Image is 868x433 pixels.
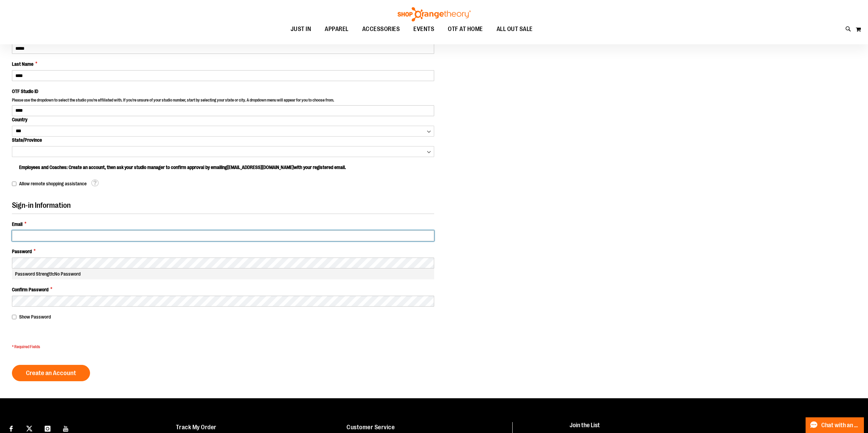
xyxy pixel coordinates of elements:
[19,314,51,320] span: Show Password
[12,137,42,143] span: State/Province
[19,165,346,170] span: Employees and Coaches: Create an account, then ask your studio manager to confirm approval by ema...
[413,21,434,37] span: EVENTS
[12,97,434,105] p: Please use the dropdown to select the studio you're affiliated with. If you're unsure of your stu...
[12,268,434,279] div: Password Strength:
[325,21,349,37] span: APPAREL
[806,417,864,433] button: Chat with an Expert
[12,117,27,122] span: Country
[497,21,533,37] span: ALL OUT SALE
[12,248,32,255] span: Password
[12,286,48,293] span: Confirm Password
[12,89,38,94] span: OTF Studio ID
[26,369,76,377] span: Create an Account
[19,181,87,186] span: Allow remote shopping assistance
[12,221,23,228] span: Email
[347,424,395,431] a: Customer Service
[176,424,217,431] a: Track My Order
[362,21,400,37] span: ACCESSORIES
[26,426,32,432] img: Twitter
[12,365,90,381] button: Create an Account
[54,271,80,277] span: No Password
[821,422,860,429] span: Chat with an Expert
[12,61,33,67] span: Last Name
[397,7,472,21] img: Shop Orangetheory
[12,344,434,350] span: * Required Fields
[291,21,311,37] span: JUST IN
[448,21,483,37] span: OTF AT HOME
[12,201,71,210] span: Sign-in Information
